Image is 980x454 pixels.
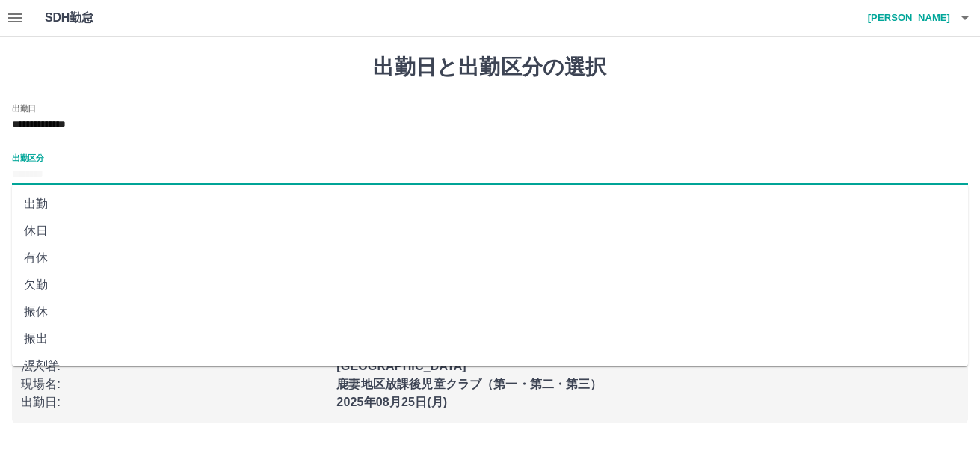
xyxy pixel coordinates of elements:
li: 休日 [12,218,968,245]
p: 現場名 : [21,375,327,393]
h1: 出勤日と出勤区分の選択 [12,55,968,80]
p: 出勤日 : [21,393,327,411]
b: 2025年08月25日(月) [336,396,447,408]
li: 欠勤 [12,272,968,298]
label: 出勤日 [12,102,36,114]
li: 遅刻等 [12,352,968,379]
li: 有休 [12,245,968,272]
li: 振休 [12,298,968,325]
b: 鹿妻地区放課後児童クラブ（第一・第二・第三） [336,378,602,390]
li: 振出 [12,325,968,352]
label: 出勤区分 [12,152,43,163]
li: 出勤 [12,191,968,218]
